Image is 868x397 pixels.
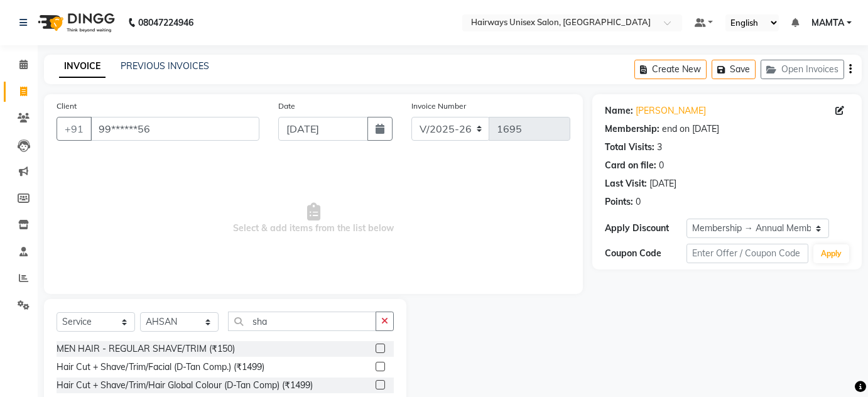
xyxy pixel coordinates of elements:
input: Search or Scan [228,312,376,331]
div: Coupon Code [605,247,686,260]
div: Points: [605,195,633,209]
div: MEN HAIR - REGULAR SHAVE/TRIM (₹150) [57,342,235,356]
span: MAMTA [811,16,844,30]
span: Select & add items from the list below [57,156,570,281]
input: Enter Offer / Coupon Code [686,244,809,263]
input: Search by Name/Mobile/Email/Code [90,117,259,141]
div: Name: [605,104,633,117]
button: Apply [813,244,849,263]
button: Create New [634,60,707,79]
div: Membership: [605,122,659,136]
a: [PERSON_NAME] [636,104,706,117]
button: Save [712,60,756,79]
div: Apply Discount [605,222,686,235]
div: 0 [636,195,641,209]
button: +91 [57,117,92,141]
a: PREVIOUS INVOICES [121,60,209,72]
label: Invoice Number [411,101,466,112]
div: 0 [659,159,664,172]
a: INVOICE [59,55,106,78]
div: Total Visits: [605,141,654,154]
div: [DATE] [649,177,676,190]
div: 3 [657,141,662,154]
b: 08047224946 [138,5,193,40]
label: Client [57,101,77,112]
img: logo [32,5,118,40]
div: Hair Cut + Shave/Trim/Hair Global Colour (D-Tan Comp) (₹1499) [57,379,313,392]
div: end on [DATE] [662,122,719,136]
div: Last Visit: [605,177,647,190]
button: Open Invoices [761,60,844,79]
div: Card on file: [605,159,656,172]
label: Date [278,101,295,112]
div: Hair Cut + Shave/Trim/Facial (D-Tan Comp.) (₹1499) [57,361,264,374]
